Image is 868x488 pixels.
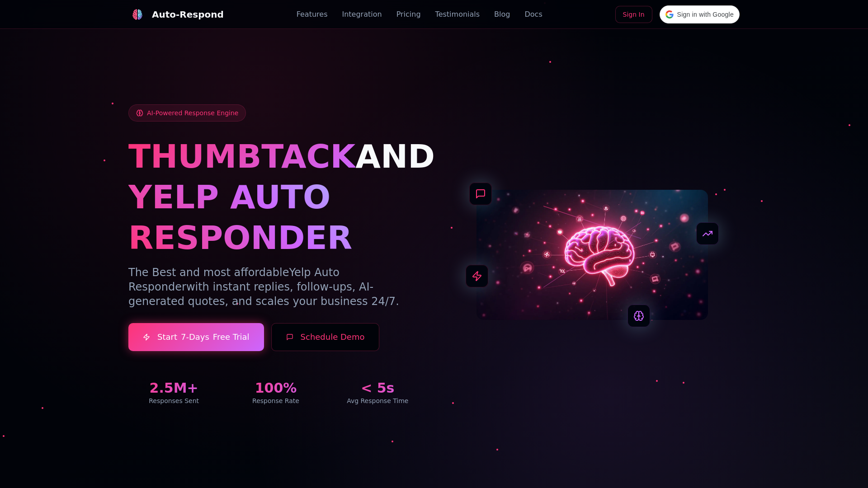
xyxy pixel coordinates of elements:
a: Auto-Respond [128,5,224,23]
img: AI Neural Network Brain [476,190,708,320]
div: Response Rate [230,396,321,405]
span: AND [355,137,435,175]
span: 7-Days [181,331,209,343]
div: 2.5M+ [128,380,219,396]
a: Blog [494,9,510,20]
button: Schedule Demo [271,323,380,351]
h1: YELP AUTO RESPONDER [128,177,423,258]
a: Start7-DaysFree Trial [128,323,264,351]
a: Docs [524,9,542,20]
div: Avg Response Time [332,396,423,405]
span: AI-Powered Response Engine [147,108,238,117]
span: THUMBTACK [128,137,355,175]
a: Sign In [615,6,652,23]
a: Testimonials [435,9,480,20]
span: Sign in with Google [677,10,734,19]
a: Integration [342,9,382,20]
div: Sign in with Google [660,5,740,23]
div: Responses Sent [128,396,219,405]
img: logo.svg [132,9,143,20]
a: Pricing [396,9,421,20]
span: Yelp Auto Responder [128,266,340,293]
div: Auto-Respond [152,8,224,21]
div: < 5s [332,380,423,396]
div: 100% [230,380,321,396]
p: The Best and most affordable with instant replies, follow-ups, AI-generated quotes, and scales yo... [128,265,423,309]
a: Features [297,9,328,20]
